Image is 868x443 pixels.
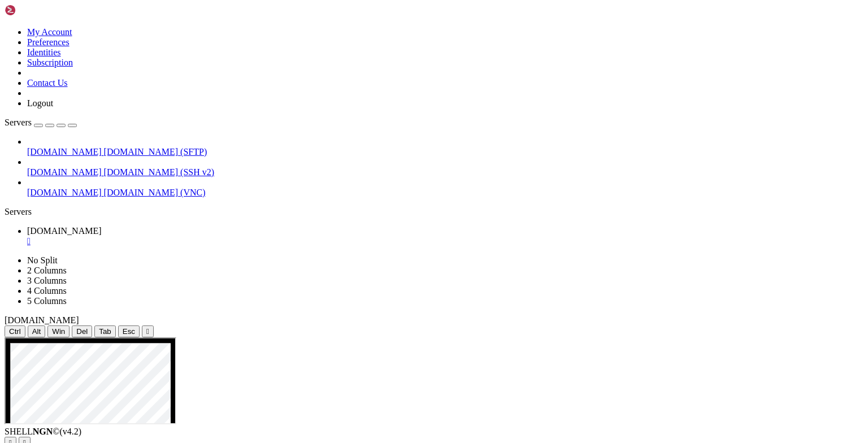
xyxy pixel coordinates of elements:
[27,296,67,306] a: 5 Columns
[27,37,70,47] a: Preferences
[27,266,67,275] a: 2 Columns
[27,177,863,198] li: [DOMAIN_NAME] [DOMAIN_NAME] (VNC)
[27,98,53,108] a: Logout
[27,188,102,197] span: [DOMAIN_NAME]
[123,327,135,336] span: Esc
[27,226,102,236] span: [DOMAIN_NAME]
[99,327,111,336] span: Tab
[146,327,149,336] div: 
[32,327,41,336] span: Alt
[27,137,863,157] li: [DOMAIN_NAME] [DOMAIN_NAME] (SFTP)
[27,255,58,265] a: No Split
[5,5,70,16] img: Shellngn
[27,27,72,37] a: My Account
[27,147,102,157] span: [DOMAIN_NAME]
[118,325,140,337] button: Esc
[52,327,65,336] span: Win
[47,325,70,337] button: Win
[27,58,73,67] a: Subscription
[142,325,154,337] button: 
[27,147,863,157] a: [DOMAIN_NAME] [DOMAIN_NAME] (SFTP)
[27,78,68,88] a: Contact Us
[94,325,116,337] button: Tab
[104,147,207,157] span: [DOMAIN_NAME] (SFTP)
[27,236,863,246] a: 
[27,157,863,177] li: [DOMAIN_NAME] [DOMAIN_NAME] (SSH v2)
[33,427,53,436] b: NGN
[5,315,79,325] span: [DOMAIN_NAME]
[5,427,81,436] span: SHELL ©
[5,325,25,337] button: Ctrl
[27,226,863,246] a: h.ycloud.info
[5,118,32,127] span: Servers
[5,207,863,217] div: Servers
[27,47,61,57] a: Identities
[104,167,215,177] span: [DOMAIN_NAME] (SSH v2)
[28,325,46,337] button: Alt
[60,427,82,436] span: 4.2.0
[76,327,88,336] span: Del
[27,167,863,177] a: [DOMAIN_NAME] [DOMAIN_NAME] (SSH v2)
[27,286,67,296] a: 4 Columns
[104,188,206,197] span: [DOMAIN_NAME] (VNC)
[5,118,77,127] a: Servers
[72,325,92,337] button: Del
[27,188,863,198] a: [DOMAIN_NAME] [DOMAIN_NAME] (VNC)
[9,327,21,336] span: Ctrl
[27,167,102,177] span: [DOMAIN_NAME]
[27,276,67,285] a: 3 Columns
